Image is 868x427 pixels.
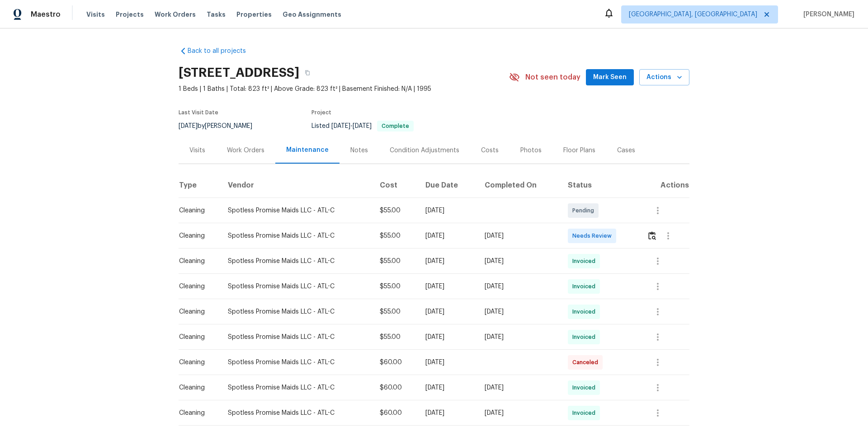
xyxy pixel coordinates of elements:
span: [DATE] [179,123,198,129]
div: [DATE] [485,282,553,291]
th: Due Date [418,173,477,198]
span: Invoiced [572,307,599,316]
span: Invoiced [572,257,599,266]
span: Not seen today [525,73,580,82]
div: [DATE] [425,383,470,392]
div: Spotless Promise Maids LLC - ATL-C [228,358,365,367]
div: Work Orders [227,146,264,155]
span: 1 Beds | 1 Baths | Total: 823 ft² | Above Grade: 823 ft² | Basement Finished: N/A | 1995 [179,84,509,94]
div: [DATE] [425,408,470,418]
div: Cleaning [179,358,213,367]
span: [PERSON_NAME] [800,10,854,19]
div: Spotless Promise Maids LLC - ATL-C [228,282,365,291]
span: Invoiced [572,383,599,392]
span: [DATE] [353,123,372,129]
div: Notes [350,146,368,155]
span: Maestro [31,10,61,19]
div: Cleaning [179,206,213,215]
div: Spotless Promise Maids LLC - ATL-C [228,307,365,316]
span: Listed [311,123,414,129]
span: Last Visit Date [179,110,218,115]
div: [DATE] [485,408,553,418]
span: Pending [572,206,598,215]
h2: [STREET_ADDRESS] [179,68,299,77]
div: [DATE] [485,257,553,266]
div: Maintenance [286,145,329,155]
div: by [PERSON_NAME] [179,121,263,131]
div: $55.00 [380,231,411,240]
div: [DATE] [425,333,470,342]
span: Properties [236,10,272,19]
button: Actions [639,69,689,86]
div: [DATE] [485,333,553,342]
div: [DATE] [485,383,553,392]
span: Canceled [572,358,602,367]
div: Photos [520,146,542,155]
div: $55.00 [380,282,411,291]
span: Mark Seen [593,72,627,83]
div: $60.00 [380,358,411,367]
span: Tasks [207,11,226,18]
div: Cleaning [179,307,213,316]
img: Review Icon [648,231,656,240]
span: Project [311,110,331,115]
div: Cleaning [179,333,213,342]
div: Condition Adjustments [390,146,459,155]
span: [GEOGRAPHIC_DATA], [GEOGRAPHIC_DATA] [629,10,757,19]
div: $55.00 [380,257,411,266]
span: Invoiced [572,282,599,291]
div: [DATE] [485,231,553,240]
div: Cleaning [179,383,213,392]
a: Back to all projects [179,47,265,56]
div: [DATE] [425,358,470,367]
span: [DATE] [331,123,350,129]
button: Mark Seen [586,69,634,86]
div: $55.00 [380,307,411,316]
span: Invoiced [572,333,599,342]
div: Cleaning [179,231,213,240]
button: Review Icon [647,225,657,247]
div: Cleaning [179,282,213,291]
span: Projects [116,10,144,19]
th: Completed On [477,173,561,198]
th: Status [561,173,639,198]
th: Actions [640,173,689,198]
span: Complete [378,123,413,129]
div: [DATE] [425,231,470,240]
div: Spotless Promise Maids LLC - ATL-C [228,383,365,392]
span: Needs Review [572,231,615,240]
div: Visits [189,146,205,155]
span: Visits [86,10,105,19]
div: Cleaning [179,408,213,418]
div: [DATE] [425,257,470,266]
div: Spotless Promise Maids LLC - ATL-C [228,408,365,418]
span: Actions [646,72,682,83]
th: Vendor [221,173,373,198]
span: Invoiced [572,408,599,418]
div: Costs [481,146,499,155]
div: $60.00 [380,383,411,392]
div: Cases [617,146,635,155]
div: Floor Plans [563,146,595,155]
th: Type [179,173,221,198]
div: $60.00 [380,408,411,418]
div: [DATE] [425,282,470,291]
span: - [331,123,372,129]
span: Work Orders [155,10,196,19]
button: Copy Address [299,65,316,81]
span: Geo Assignments [283,10,341,19]
div: [DATE] [485,307,553,316]
div: [DATE] [425,307,470,316]
th: Cost [373,173,419,198]
div: $55.00 [380,206,411,215]
div: $55.00 [380,333,411,342]
div: [DATE] [425,206,470,215]
div: Cleaning [179,257,213,266]
div: Spotless Promise Maids LLC - ATL-C [228,333,365,342]
div: Spotless Promise Maids LLC - ATL-C [228,257,365,266]
div: Spotless Promise Maids LLC - ATL-C [228,231,365,240]
div: Spotless Promise Maids LLC - ATL-C [228,206,365,215]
